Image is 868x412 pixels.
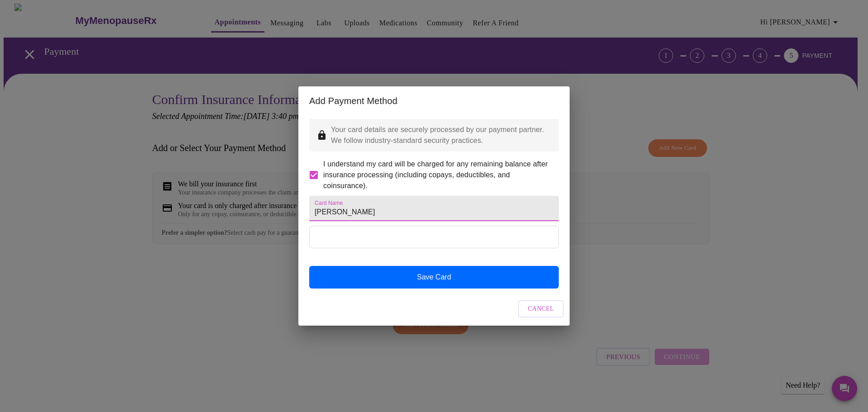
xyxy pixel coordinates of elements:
[331,124,552,146] p: Your card details are securely processed by our payment partner. We follow industry-standard secu...
[309,266,559,289] button: Save Card
[323,159,552,191] span: I understand my card will be charged for any remaining balance after insurance processing (includ...
[309,94,559,108] h2: Add Payment Method
[518,300,564,318] button: Cancel
[310,226,558,248] iframe: Secure Credit Card Form
[528,303,554,315] span: Cancel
